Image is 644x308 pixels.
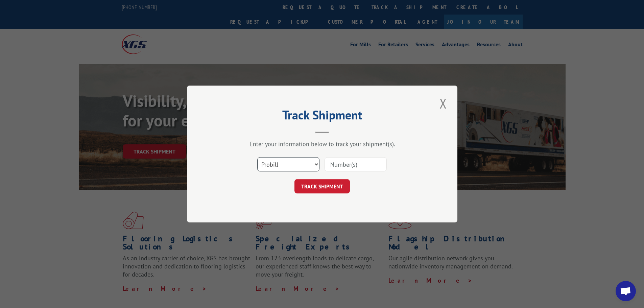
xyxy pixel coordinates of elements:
input: Number(s) [325,157,387,171]
button: TRACK SHIPMENT [294,179,350,193]
a: Open chat [616,281,636,301]
button: Close modal [437,94,449,113]
div: Enter your information below to track your shipment(s). [221,140,424,148]
h2: Track Shipment [221,110,424,123]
